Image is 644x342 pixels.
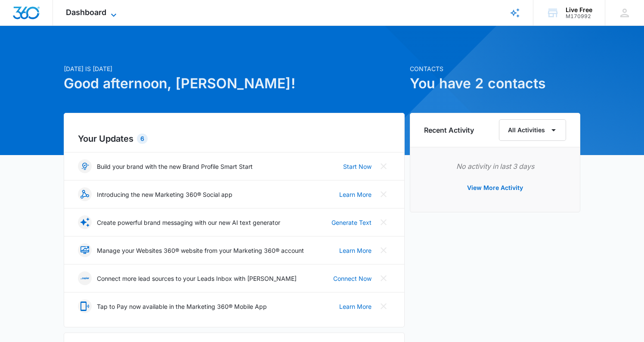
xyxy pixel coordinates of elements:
[137,134,148,144] div: 6
[97,190,232,199] p: Introducing the new Marketing 360® Social app
[333,274,372,283] a: Connect Now
[424,161,566,171] p: No activity in last 3 days
[377,299,390,313] button: Close
[377,159,390,173] button: Close
[410,64,580,73] p: Contacts
[339,302,372,311] a: Learn More
[339,190,372,199] a: Learn More
[64,73,405,94] h1: Good afternoon, [PERSON_NAME]!
[458,177,532,198] button: View More Activity
[566,6,592,13] div: account name
[97,302,267,311] p: Tap to Pay now available in the Marketing 360® Mobile App
[78,132,390,145] h2: Your Updates
[339,246,372,255] a: Learn More
[566,13,592,19] div: account id
[424,125,474,135] h6: Recent Activity
[377,215,390,229] button: Close
[377,187,390,201] button: Close
[377,243,390,257] button: Close
[331,218,372,227] a: Generate Text
[97,274,297,283] p: Connect more lead sources to your Leads Inbox with [PERSON_NAME]
[377,271,390,285] button: Close
[66,8,106,17] span: Dashboard
[410,73,580,94] h1: You have 2 contacts
[97,218,280,227] p: Create powerful brand messaging with our new AI text generator
[97,246,304,255] p: Manage your Websites 360® website from your Marketing 360® account
[343,162,372,171] a: Start Now
[499,119,566,141] button: All Activities
[64,64,405,73] p: [DATE] is [DATE]
[97,162,253,171] p: Build your brand with the new Brand Profile Smart Start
